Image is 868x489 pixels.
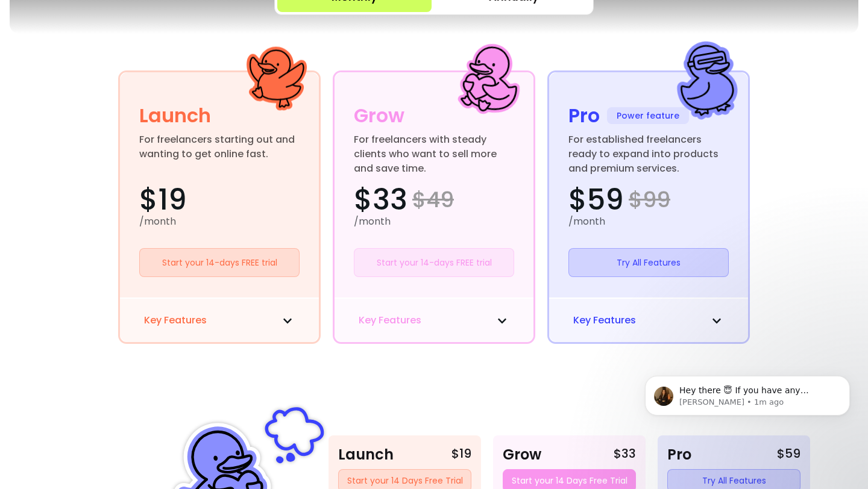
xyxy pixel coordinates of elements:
[139,101,211,130] div: Launch
[139,132,300,161] div: For freelancers starting out and wanting to get online fast.
[354,101,404,130] div: Grow
[451,445,471,464] div: $ 19
[412,188,454,212] span: $ 49
[139,248,300,277] a: Start your 14-days FREE trial
[568,101,600,130] div: Pro
[359,313,421,328] span: Key Features
[139,185,187,214] span: $19
[503,445,541,464] div: Grow
[354,132,514,161] div: For freelancers with steady clients who want to sell more and save time.
[338,445,394,464] div: Launch
[568,248,729,277] a: Try All Features
[568,132,729,161] div: For established freelancers ready to expand into products and premium services.
[573,313,636,328] span: Key Features
[139,214,300,229] div: /month
[144,313,207,328] span: Key Features
[354,248,514,277] a: Start your 14-days FREE trial
[614,445,636,464] div: $ 33
[354,185,407,214] span: $33
[354,214,514,229] div: /month
[629,188,670,212] span: $ 99
[627,350,868,483] iframe: Intercom notifications message
[607,107,689,124] span: Power feature
[144,313,295,328] button: Key Features
[568,214,729,229] div: /month
[359,313,509,328] button: Key Features
[568,185,624,214] span: $59
[573,313,724,328] button: Key Features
